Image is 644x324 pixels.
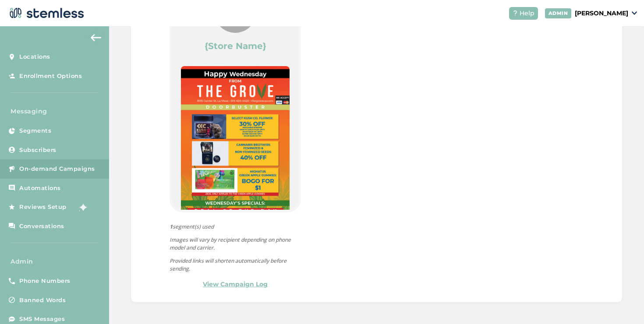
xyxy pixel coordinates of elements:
a: View Campaign Log [203,280,268,289]
iframe: Chat Widget [600,282,644,324]
span: Enrollment Options [19,72,82,81]
span: Locations [19,53,50,61]
img: icon-help-white-03924b79.svg [513,11,518,16]
strong: 1 [170,223,173,230]
span: Automations [19,184,61,193]
span: On-demand Campaigns [19,165,95,173]
span: Subscribers [19,146,57,155]
label: {Store Name} [205,40,266,52]
span: SMS Messages [19,315,65,324]
span: Phone Numbers [19,277,71,285]
span: segment(s) used [170,223,301,231]
span: Segments [19,127,51,135]
p: [PERSON_NAME] [575,9,628,18]
span: Help [520,9,534,18]
span: Reviews Setup [19,203,67,211]
img: icon_down-arrow-small-66adaf34.svg [632,11,637,15]
img: icon-arrow-back-accent-c549486e.svg [91,34,101,41]
span: Banned Words [19,296,66,305]
img: glitter-stars-b7820f95.gif [73,198,91,216]
p: Provided links will shorten automatically before sending. [170,257,301,273]
div: ADMIN [545,8,572,18]
span: Conversations [19,222,64,231]
p: Images will vary by recipient depending on phone model and carrier. [170,236,301,252]
img: logo-dark-0685b13c.svg [7,4,84,22]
